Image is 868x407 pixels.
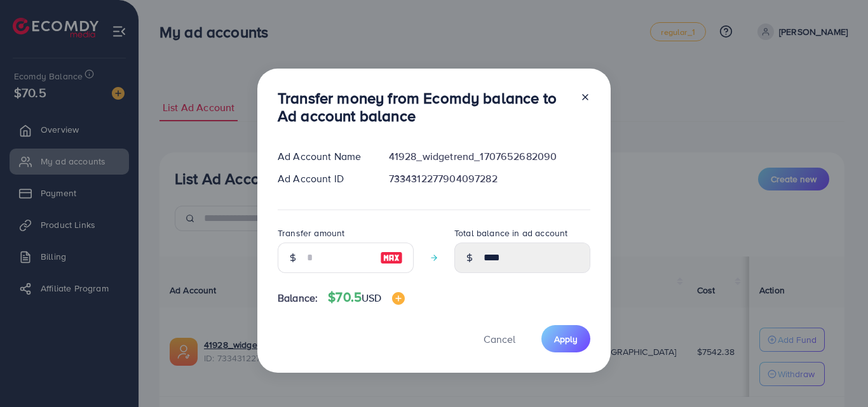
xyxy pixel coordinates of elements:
[362,291,381,305] span: USD
[268,171,379,186] div: Ad Account ID
[468,325,531,352] button: Cancel
[379,149,600,164] div: 41928_widgetrend_1707652682090
[554,333,578,345] span: Apply
[268,149,379,164] div: Ad Account Name
[484,332,515,346] span: Cancel
[392,292,405,305] img: image
[454,227,567,239] label: Total balance in ad account
[814,350,858,397] iframe: Chat
[278,89,570,126] h3: Transfer money from Ecomdy balance to Ad account balance
[541,325,590,352] button: Apply
[328,290,404,305] h4: $70.5
[380,250,403,265] img: image
[278,291,318,305] span: Balance:
[379,171,600,186] div: 7334312277904097282
[278,227,344,239] label: Transfer amount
